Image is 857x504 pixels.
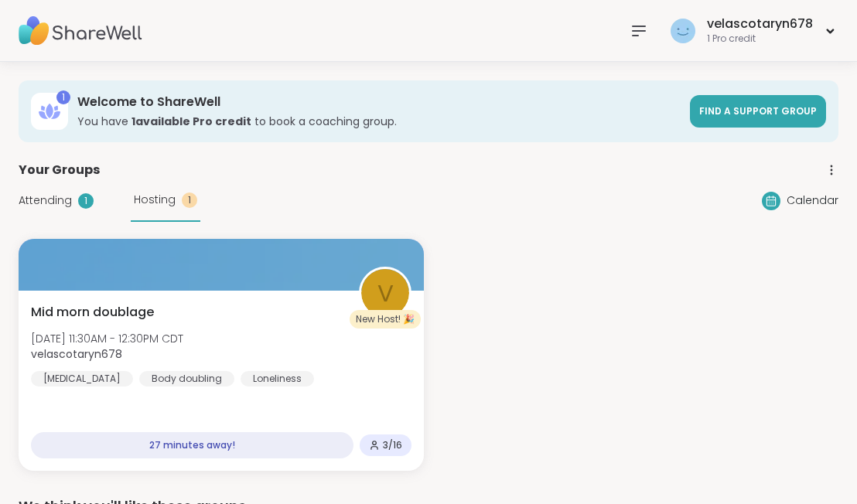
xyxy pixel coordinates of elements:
[699,104,817,117] span: Find a support group
[31,331,183,346] span: [DATE] 11:30AM - 12:30PM CDT
[241,371,314,387] div: Loneliness
[707,15,813,32] div: velascotaryn678
[19,161,100,179] span: Your Groups
[78,193,94,209] div: 1
[56,90,70,104] div: 1
[383,439,402,451] span: 3 / 16
[134,192,176,208] span: Hosting
[690,95,826,128] a: Find a support group
[31,346,122,362] b: velascotaryn678
[671,19,695,43] img: velascotaryn678
[139,371,234,387] div: Body doubling
[19,192,72,209] span: Attending
[787,192,838,209] span: Calendar
[31,303,154,322] span: Mid morn doublage
[182,192,197,208] div: 1
[377,275,394,312] span: v
[77,94,681,111] h3: Welcome to ShareWell
[77,114,681,129] h3: You have to book a coaching group.
[31,432,353,458] div: 27 minutes away!
[131,114,251,129] b: 1 available Pro credit
[707,32,813,46] div: 1 Pro credit
[31,371,133,387] div: [MEDICAL_DATA]
[350,310,421,329] div: New Host! 🎉
[19,4,142,58] img: ShareWell Nav Logo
